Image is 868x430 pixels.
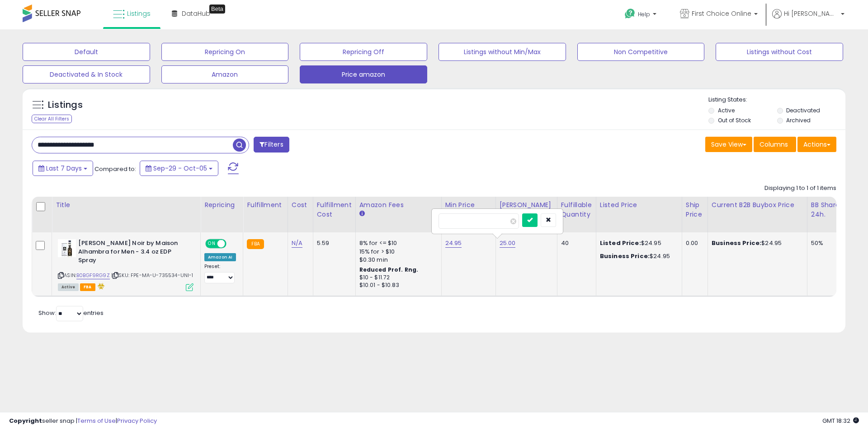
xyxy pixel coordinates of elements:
div: Displaying 1 to 1 of 1 items [764,184,836,193]
button: Columns [754,137,796,152]
span: FBA [80,283,95,291]
button: Repricing Off [300,43,427,61]
button: Sep-29 - Oct-05 [140,161,218,176]
button: Price amazon [300,65,427,83]
img: 31m5t53G8TL._SL40_.jpg [58,239,76,257]
span: | SKU: FPE-MA-U-735534-UNI-1 [111,272,193,279]
label: Active [718,106,735,114]
b: Listed Price: [600,239,641,247]
a: Hi [PERSON_NAME] [772,9,844,29]
div: Current B2B Buybox Price [712,200,803,210]
span: Show: entries [38,309,104,317]
a: N/A [292,239,302,248]
span: Last 7 Days [46,164,82,173]
div: Preset: [204,264,236,284]
div: 15% for > $10 [359,248,434,256]
span: ON [206,240,217,248]
a: 25.00 [500,239,516,248]
button: Repricing On [161,43,289,61]
div: 5.59 [317,239,349,247]
div: ASIN: [58,239,193,290]
button: Save View [705,137,752,152]
div: Fulfillment Cost [317,200,352,219]
div: $10 - $11.72 [359,274,434,282]
small: Amazon Fees. [359,210,365,218]
span: Listings [127,9,151,18]
span: Hi [PERSON_NAME] [784,9,838,18]
div: Ship Price [686,200,704,219]
button: Filters [254,137,289,153]
a: Help [618,1,665,29]
div: Listed Price [600,200,678,210]
div: Fulfillable Quantity [561,200,592,219]
div: $24.95 [600,239,675,247]
h5: Listings [48,99,83,111]
small: FBA [247,239,264,249]
i: hazardous material [95,283,105,289]
div: Min Price [445,200,492,210]
i: Get Help [624,8,636,19]
button: Listings without Cost [716,43,843,61]
div: 50% [811,239,841,247]
button: Default [23,43,150,61]
label: Deactivated [786,106,820,114]
button: Actions [797,137,836,152]
span: Help [638,10,650,18]
span: Columns [759,140,788,149]
div: BB Share 24h. [811,200,844,219]
span: OFF [225,240,240,248]
span: Sep-29 - Oct-05 [153,164,207,173]
button: Non Competitive [577,43,705,61]
div: Title [56,200,197,210]
b: [PERSON_NAME] Noir by Maison Alhambra for Men - 3.4 oz EDP Spray [78,239,188,267]
div: Fulfillment [247,200,283,210]
p: Listing States: [708,96,845,104]
button: Deactivated & In Stock [23,65,150,83]
div: $0.30 min [359,256,434,264]
span: All listings currently available for purchase on Amazon [58,283,79,291]
div: $24.95 [712,239,800,247]
div: 40 [561,239,589,247]
b: Business Price: [600,252,650,260]
label: Archived [786,116,811,124]
b: Reduced Prof. Rng. [359,266,419,273]
span: DataHub [182,9,210,18]
div: Amazon Fees [359,200,438,210]
div: Amazon AI [204,253,236,261]
div: [PERSON_NAME] [500,200,553,210]
div: Tooltip anchor [209,5,225,14]
button: Listings without Min/Max [439,43,566,61]
div: 8% for <= $10 [359,239,434,247]
div: Cost [292,200,309,210]
div: Repricing [204,200,239,210]
label: Out of Stock [718,116,751,124]
div: $24.95 [600,252,675,260]
b: Business Price: [712,239,761,247]
a: 24.95 [445,239,462,248]
div: 0.00 [686,239,701,247]
span: Compared to: [94,165,136,173]
div: $10.01 - $10.83 [359,282,434,289]
a: B0BGF9RG9Z [76,272,110,279]
button: Last 7 Days [33,161,93,176]
span: First Choice Online [692,9,751,18]
div: Clear All Filters [32,115,72,123]
button: Amazon [161,65,289,83]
